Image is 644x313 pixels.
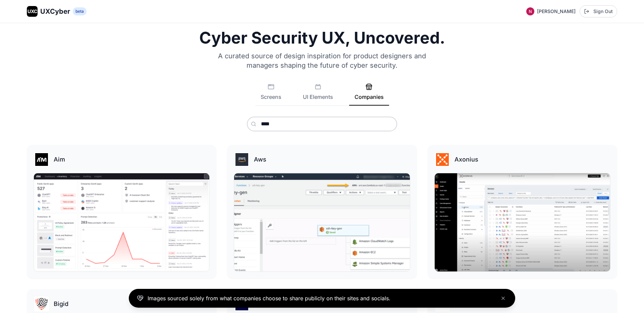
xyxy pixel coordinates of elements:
[28,8,37,15] span: UXC
[435,152,450,167] img: Axonius logo
[234,152,250,167] img: Aws logo
[580,5,617,17] button: Sign Out
[73,7,87,15] span: beta
[254,155,266,164] h3: Aws
[54,155,65,164] h3: Aim
[234,173,410,271] img: Aws gallery
[454,155,478,164] h3: Axonius
[27,30,617,46] h1: Cyber Security UX, Uncovered.
[349,83,389,106] button: Companies
[27,6,87,17] a: UXCUXCyberbeta
[298,83,338,106] button: UI Elements
[40,7,70,16] span: UXCyber
[499,294,507,302] button: Close banner
[537,8,576,15] span: [PERSON_NAME]
[34,152,49,167] img: Aim logo
[34,173,209,271] img: Aim gallery
[435,173,610,271] img: Axonius gallery
[209,51,435,70] p: A curated source of design inspiration for product designers and managers shaping the future of c...
[227,145,417,278] a: Aws logoAwsAws gallery
[148,294,390,302] p: Images sourced solely from what companies choose to share publicly on their sites and socials.
[27,145,216,278] a: Aim logoAimAim gallery
[428,145,617,278] a: Axonius logoAxoniusAxonius gallery
[255,83,287,106] button: Screens
[526,7,534,15] img: Profile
